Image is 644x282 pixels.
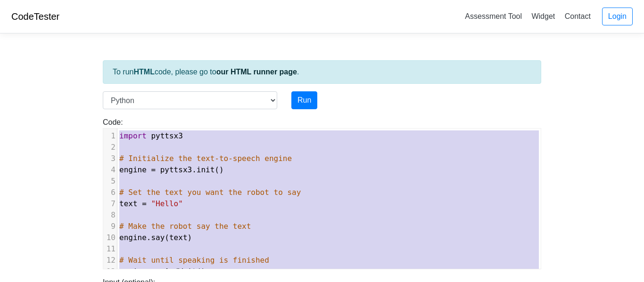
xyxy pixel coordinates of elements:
span: . ( ) [119,233,192,242]
span: # Set the text you want the robot to say [119,188,301,197]
span: say [151,233,165,242]
span: # Make the robot say the text [119,222,251,231]
div: 12 [103,255,117,266]
span: = [142,199,147,208]
div: 6 [103,187,117,198]
span: "Hello" [151,199,182,208]
span: text [119,199,138,208]
div: 3 [103,153,117,164]
span: runAndWait [151,267,196,276]
div: 4 [103,164,117,176]
span: . () [119,267,206,276]
div: 1 [103,130,117,142]
a: Widget [528,8,559,24]
button: Run [291,91,317,109]
span: engine [119,267,147,276]
div: Code: [96,117,548,269]
a: Contact [561,8,594,24]
a: our HTML runner page [216,68,297,76]
span: init [197,165,215,174]
span: engine [119,165,147,174]
div: 13 [103,266,117,277]
div: 9 [103,221,117,232]
a: Assessment Tool [461,8,526,24]
div: To run code, please go to . [103,60,541,84]
div: 5 [103,176,117,187]
a: CodeTester [11,11,59,22]
div: 8 [103,209,117,221]
span: # Initialize the text-to-speech engine [119,154,292,163]
div: 11 [103,243,117,255]
span: pyttsx3 [151,131,182,140]
strong: HTML [133,68,154,76]
span: text [169,233,188,242]
a: Login [602,8,633,25]
span: . () [119,165,224,174]
span: # Wait until speaking is finished [119,256,269,265]
span: pyttsx3 [160,165,192,174]
span: import [119,131,147,140]
div: 2 [103,142,117,153]
span: engine [119,233,147,242]
span: = [151,165,156,174]
div: 10 [103,232,117,243]
div: 7 [103,198,117,209]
